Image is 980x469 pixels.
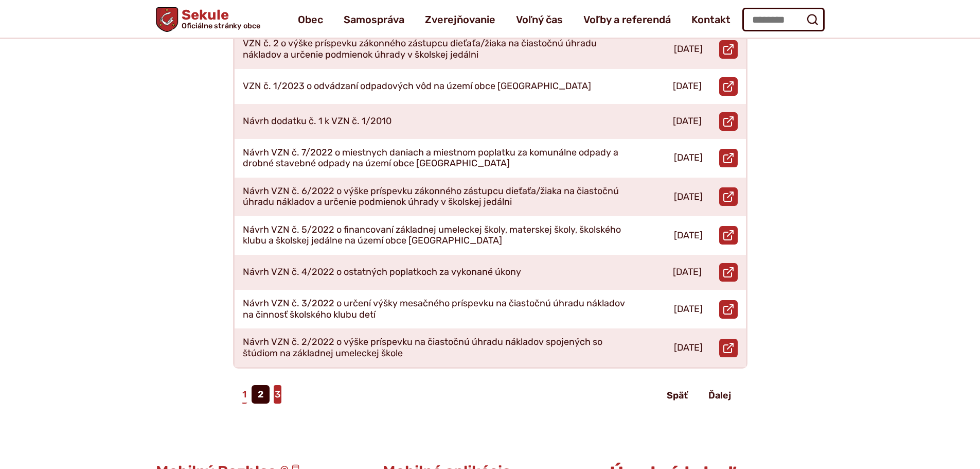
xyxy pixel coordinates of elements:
[691,5,730,34] a: Kontakt
[700,386,739,405] a: Ďalej
[243,116,391,127] p: Návrh dodatku č. 1 k VZN č. 1/2010
[583,5,671,34] a: Voľby a referendá
[243,38,626,60] p: VZN č. 2 o výške príspevku zákonného zástupcu dieťaťa/žiaka na čiastočnú úhradu nákladov a určeni...
[667,390,688,401] span: Späť
[274,385,281,404] a: 3
[156,7,178,32] img: Prejsť na domovskú stránku
[243,224,626,247] p: Návrh VZN č. 5/2022 o financovaní základnej umeleckej školy, materskej školy, školského klubu a š...
[243,147,626,169] p: Návrh VZN č. 7/2022 o miestnych daniach a miestnom poplatku za komunálne odpady a drobné stavebné...
[674,304,703,315] p: [DATE]
[673,267,702,278] p: [DATE]
[344,5,404,34] a: Samospráva
[241,385,247,404] a: 1
[243,298,626,320] p: Návrh VZN č. 3/2022 o určení výšky mesačného príspevku na čiastočnú úhradu nákladov na činnosť šk...
[658,386,696,405] a: Späť
[673,116,702,127] p: [DATE]
[243,81,591,92] p: VZN č. 1/2023 o odvádzaní odpadových vôd na území obce [GEOGRAPHIC_DATA]
[156,7,260,32] a: Logo Sekule, prejsť na domovskú stránku.
[243,337,626,359] p: Návrh VZN č. 2/2022 o výške príspevku na čiastočnú úhradu nákladov spojených so štúdiom na základ...
[673,81,702,92] p: [DATE]
[674,44,703,55] p: [DATE]
[181,22,260,29] span: Oficiálne stránky obce
[243,186,626,208] p: Návrh VZN č. 6/2022 o výške príspevku zákonného zástupcu dieťaťa/žiaka na čiastočnú úhradu náklad...
[178,8,260,30] span: Sekule
[708,390,731,401] span: Ďalej
[674,230,703,241] p: [DATE]
[425,5,495,34] a: Zverejňovanie
[674,342,703,354] p: [DATE]
[674,152,703,164] p: [DATE]
[243,267,521,278] p: Návrh VZN č. 4/2022 o ostatných poplatkoch za vykonané úkony
[252,385,270,404] span: 2
[674,192,703,203] p: [DATE]
[516,5,563,34] a: Voľný čas
[298,5,323,34] a: Obec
